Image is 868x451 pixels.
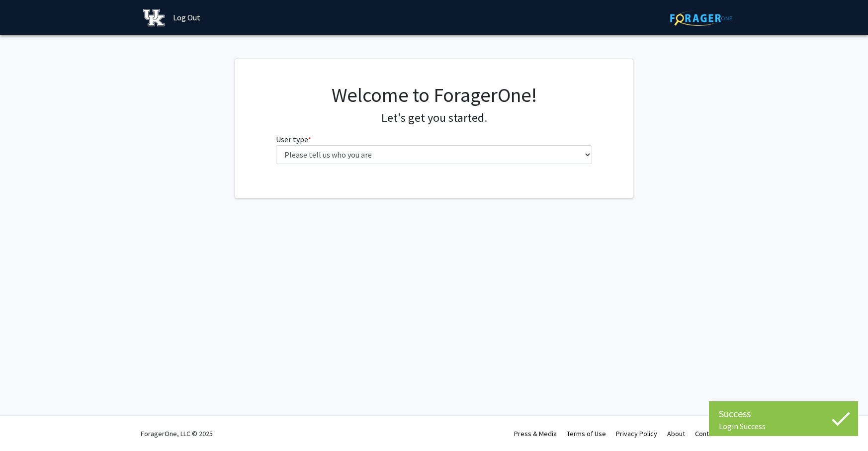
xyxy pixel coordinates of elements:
[719,421,848,431] div: Login Success
[567,429,606,438] a: Terms of Use
[616,429,657,438] a: Privacy Policy
[276,111,593,125] h4: Let's get you started.
[695,429,727,438] a: Contact Us
[670,10,732,26] img: ForagerOne Logo
[667,429,685,438] a: About
[143,9,165,26] img: University of Kentucky Logo
[719,406,848,421] div: Success
[276,133,311,145] label: User type
[514,429,557,438] a: Press & Media
[276,83,593,107] h1: Welcome to ForagerOne!
[141,416,213,451] div: ForagerOne, LLC © 2025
